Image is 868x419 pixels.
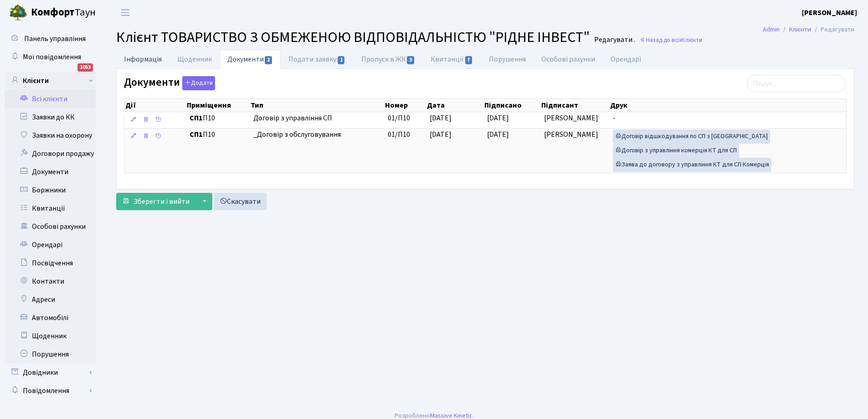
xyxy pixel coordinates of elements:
a: Скасувати [214,193,267,210]
b: СП1 [190,129,203,140]
span: Договір з управління СП [253,113,380,124]
th: Друк [609,99,846,112]
label: Документи [124,76,215,90]
span: Клієнти [682,36,702,44]
span: [DATE] [430,129,452,140]
th: Підписант [540,99,609,112]
th: Дії [124,99,186,112]
a: Мої повідомлення1053 [5,48,96,66]
a: Заява до договору з управління КТ для СП Комерція [613,158,771,172]
a: Порушення [481,50,534,69]
a: Договори продажу [5,145,96,163]
a: Квитанції [423,50,481,69]
a: Контакти [5,272,96,290]
a: [PERSON_NAME] [802,7,857,18]
a: Договір відшкодування по СП з [GEOGRAPHIC_DATA] [613,129,770,144]
b: Комфорт [31,5,75,20]
span: 01/П10 [388,113,410,123]
small: Редагувати . [592,36,635,44]
a: Орендарі [5,236,96,254]
a: Назад до всіхКлієнти [640,36,702,44]
a: Всі клієнти [5,90,96,108]
button: Документи [182,76,215,90]
span: [DATE] [487,113,509,123]
input: Пошук... [747,75,846,92]
a: Автомобілі [5,309,96,327]
b: СП1 [190,113,203,123]
th: Приміщення [186,99,250,112]
a: Панель управління [5,30,96,48]
a: Подати заявку [281,50,353,69]
a: Додати [180,75,215,91]
a: Особові рахунки [534,50,603,69]
span: Мої повідомлення [23,52,81,62]
span: [PERSON_NAME] [544,113,598,123]
span: 3 [407,56,414,64]
button: Зберегти і вийти [116,193,195,210]
span: [PERSON_NAME] [544,129,598,140]
b: [PERSON_NAME] [802,8,857,18]
div: 1053 [77,63,93,72]
span: Зберегти і вийти [134,197,190,207]
button: Переключити навігацію [114,5,137,20]
th: Номер [384,99,426,112]
a: Щоденник [169,50,220,69]
li: Редагувати [811,25,854,35]
span: П10 [190,113,246,124]
span: 1 [338,56,345,64]
span: _Договір з обслуговування [253,129,380,140]
span: Панель управління [24,34,86,44]
a: Довідники [5,363,96,382]
span: - [613,113,616,123]
a: Клієнти [5,72,96,90]
a: Договір з управління комерція КТ для СП [613,144,739,158]
a: Посвідчення [5,254,96,272]
span: 01/П10 [388,129,410,140]
a: Клієнти [789,25,811,34]
span: 2 [265,56,272,64]
span: [DATE] [487,129,509,140]
a: Квитанції [5,199,96,217]
a: Інформація [116,50,169,68]
span: Таун [31,5,96,21]
span: 7 [465,56,473,64]
a: Заявки на охорону [5,126,96,145]
a: Admin [763,25,780,34]
a: Порушення [5,345,96,363]
img: logo.png [9,4,27,22]
a: Повідомлення [5,382,96,400]
th: Тип [250,99,384,112]
a: Адреси [5,290,96,309]
a: Орендарі [603,50,649,69]
th: Підписано [483,99,541,112]
nav: breadcrumb [749,20,868,39]
a: Боржники [5,181,96,199]
th: Дата [426,99,483,112]
a: Щоденник [5,327,96,345]
span: Клієнт ТОВАРИСТВО З ОБМЕЖЕНОЮ ВІДПОВІДАЛЬНІСТЮ "РІДНЕ ІНВЕСТ" [116,27,590,48]
a: Заявки до КК [5,108,96,126]
a: Пропуск в ЖК [354,50,423,69]
span: [DATE] [430,113,452,123]
a: Документи [220,50,281,69]
a: Документи [5,163,96,181]
span: П10 [190,129,246,140]
a: Особові рахунки [5,217,96,236]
